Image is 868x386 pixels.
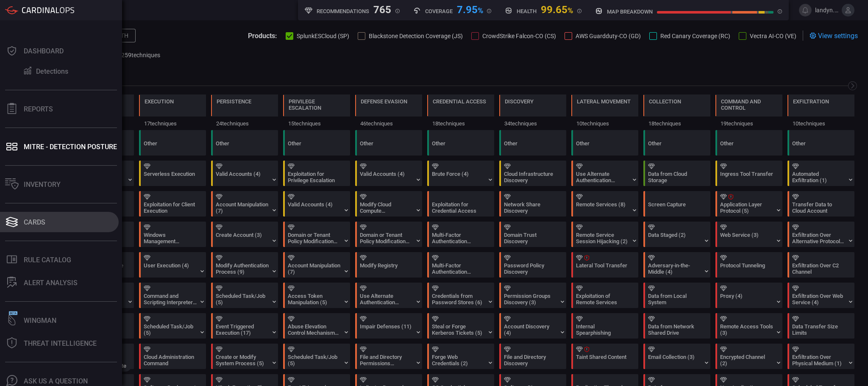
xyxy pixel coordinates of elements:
[211,191,278,217] div: T1098: Account Manipulation
[283,161,350,186] div: T1068: Exploitation for Privilege Escalation
[427,313,494,339] div: T1558: Steal or Forge Kerberos Tickets
[810,31,858,41] div: View settings
[720,232,773,244] div: Web Service (3)
[576,262,629,275] div: Lateral Tool Transfer
[643,94,710,130] div: TA0009: Collection
[288,232,341,244] div: Domain or Tenant Policy Modification (2)
[478,6,483,15] span: %
[504,201,557,214] div: Network Share Discovery
[571,222,638,247] div: T1563: Remote Service Session Hijacking
[360,262,413,275] div: Modify Registry
[499,191,566,217] div: T1135: Network Share Discovery
[517,8,537,14] h5: Health
[360,171,413,183] div: Valid Accounts (4)
[648,201,701,214] div: Screen Capture
[288,323,341,336] div: Abuse Elevation Control Mechanism (6)
[355,161,422,186] div: T1078: Valid Accounts
[649,31,730,40] button: Red Canary Coverage (RC)
[504,140,557,153] div: Other
[787,191,854,217] div: T1537: Transfer Data to Cloud Account
[67,283,134,308] div: T1566: Phishing
[499,94,566,130] div: TA0007: Discovery
[720,201,773,214] div: Application Layer Protocol (5)
[787,252,854,278] div: T1041: Exfiltration Over C2 Channel
[248,32,277,40] span: Products:
[144,354,197,367] div: Cloud Administration Command
[504,171,557,183] div: Cloud Infrastructure Discovery
[715,222,782,247] div: T1102: Web Service
[139,161,206,186] div: T1648: Serverless Execution
[792,293,845,305] div: Exfiltration Over Web Service (4)
[288,201,341,214] div: Valid Accounts (4)
[787,130,854,156] div: Other
[216,323,269,336] div: Event Triggered Execution (17)
[499,222,566,247] div: T1482: Domain Trust Discovery
[715,161,782,186] div: T1105: Ingress Tool Transfer
[648,323,701,336] div: Data from Network Shared Drive
[649,98,681,105] div: Collection
[715,117,782,130] div: 19 techniques
[360,201,413,214] div: Modify Cloud Compute Infrastructure (5)
[499,283,566,308] div: T1069: Permission Groups Discovery
[283,222,350,247] div: T1484: Domain or Tenant Policy Modification
[427,130,494,156] div: Other
[427,283,494,308] div: T1555: Credentials from Password Stores
[144,201,197,214] div: Exploitation for Client Execution
[720,262,773,275] div: Protocol Tunneling
[427,191,494,217] div: T1212: Exploitation for Credential Access
[211,222,278,247] div: T1136: Create Account
[576,171,629,183] div: Use Alternate Authentication Material (4)
[571,252,638,278] div: T1570: Lateral Tool Transfer
[144,293,197,305] div: Command and Scripting Interpreter (12)
[355,222,422,247] div: T1484: Domain or Tenant Policy Modification
[432,262,485,275] div: Multi-Factor Authentication Request Generation
[427,161,494,186] div: T1110: Brute Force
[568,6,573,15] span: %
[216,262,269,275] div: Modify Authentication Process (9)
[360,293,413,305] div: Use Alternate Authentication Material (4)
[369,33,463,39] span: Blackstone Detection Coverage (JS)
[283,283,350,308] div: T1134: Access Token Manipulation
[217,98,251,105] div: Persistence
[211,117,278,130] div: 24 techniques
[67,252,134,278] div: T1189: Drive-by Compromise
[499,313,566,339] div: T1087: Account Discovery
[427,117,494,130] div: 18 techniques
[139,191,206,217] div: T1203: Exploitation for Client Execution
[139,252,206,278] div: T1204: User Execution
[504,293,557,305] div: Permission Groups Discovery (3)
[144,262,197,275] div: User Execution (4)
[660,33,730,39] span: Red Canary Coverage (RC)
[361,98,407,105] div: Defense Evasion
[720,354,773,367] div: Encrypted Channel (2)
[427,344,494,369] div: T1606: Forge Web Credentials
[541,4,573,14] div: 99.65
[425,8,453,14] h5: Coverage
[24,218,45,226] div: Cards
[457,4,483,14] div: 7.95
[787,344,854,369] div: T1052: Exfiltration Over Physical Medium
[211,94,278,130] div: TA0003: Persistence
[792,262,845,275] div: Exfiltration Over C2 Channel
[504,354,557,367] div: File and Directory Discovery
[720,323,773,336] div: Remote Access Tools (3)
[571,313,638,339] div: T1534: Internal Spearphishing
[571,130,638,156] div: Other
[144,171,197,183] div: Serverless Execution
[427,94,494,130] div: TA0006: Credential Access
[499,161,566,186] div: T1580: Cloud Infrastructure Discovery
[283,313,350,339] div: T1548: Abuse Elevation Control Mechanism
[24,377,88,385] div: Ask Us A Question
[24,317,56,325] div: Wingman
[504,232,557,244] div: Domain Trust Discovery
[288,293,341,305] div: Access Token Manipulation (5)
[432,293,485,305] div: Credentials from Password Stores (6)
[715,191,782,217] div: T1071: Application Layer Protocol
[67,313,134,339] div: T1199: Trusted Relationship
[648,171,701,183] div: Data from Cloud Storage
[288,171,341,183] div: Exploitation for Privilege Escalation
[792,140,845,153] div: Other
[355,313,422,339] div: T1562: Impair Defenses
[288,354,341,367] div: Scheduled Task/Job (5)
[355,344,422,369] div: T1222: File and Directory Permissions Modification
